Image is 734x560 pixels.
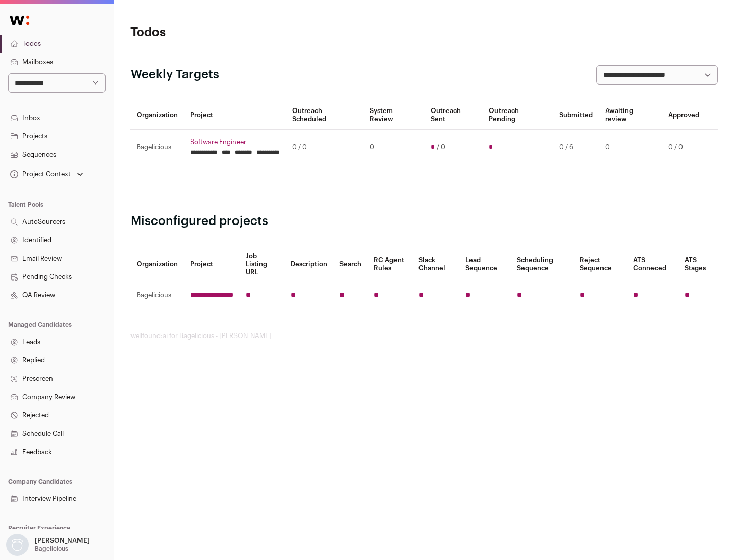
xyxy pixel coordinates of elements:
[425,101,483,130] th: Outreach Sent
[627,246,678,283] th: ATS Conneced
[184,101,286,130] th: Project
[599,101,662,130] th: Awaiting review
[240,246,284,283] th: Job Listing URL
[130,101,184,130] th: Organization
[286,130,363,165] td: 0 / 0
[6,534,29,556] img: nopic.png
[284,246,333,283] th: Description
[130,332,718,340] footer: wellfound:ai for Bagelicious - [PERSON_NAME]
[368,246,412,283] th: RC Agent Rules
[130,67,219,83] h2: Weekly Targets
[190,138,280,146] a: Software Engineer
[130,283,184,308] td: Bagelicious
[363,101,424,130] th: System Review
[184,246,240,283] th: Project
[553,101,599,130] th: Submitted
[412,246,459,283] th: Slack Channel
[8,167,85,181] button: Open dropdown
[4,534,92,556] button: Open dropdown
[35,537,90,545] p: [PERSON_NAME]
[459,246,511,283] th: Lead Sequence
[437,143,445,151] span: / 0
[511,246,573,283] th: Scheduling Sequence
[483,101,553,130] th: Outreach Pending
[662,101,705,130] th: Approved
[130,24,326,41] h1: Todos
[573,246,627,283] th: Reject Sequence
[333,246,368,283] th: Search
[8,170,71,178] div: Project Context
[130,246,184,283] th: Organization
[678,246,718,283] th: ATS Stages
[553,130,599,165] td: 0 / 6
[599,130,662,165] td: 0
[35,545,68,553] p: Bagelicious
[363,130,424,165] td: 0
[286,101,363,130] th: Outreach Scheduled
[130,130,184,165] td: Bagelicious
[130,213,718,230] h2: Misconfigured projects
[662,130,705,165] td: 0 / 0
[4,10,35,31] img: Wellfound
